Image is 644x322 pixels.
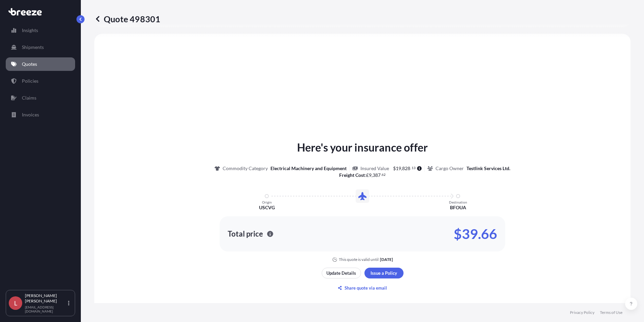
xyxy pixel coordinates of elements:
[322,268,361,278] button: Update Details
[466,165,510,172] p: Testlink Services Ltd.
[6,41,75,54] a: Shipments
[396,166,401,171] span: 19
[371,270,397,276] p: Issue a Policy
[262,200,272,204] p: Origin
[393,166,396,171] span: $
[382,173,386,176] span: 62
[411,167,411,169] span: .
[22,27,38,34] p: Insights
[450,204,466,211] p: BFOUA
[373,173,381,178] span: 387
[297,139,428,156] p: Here's your insurance offer
[6,57,75,71] a: Quotes
[345,285,387,291] p: Share quote via email
[339,172,386,179] p: :
[570,310,594,315] a: Privacy Policy
[6,91,75,105] a: Claims
[380,257,393,262] p: [DATE]
[228,231,263,237] p: Total price
[366,173,369,178] span: £
[412,167,416,169] span: 13
[381,173,382,176] span: .
[364,268,404,278] button: Issue a Policy
[259,204,275,211] p: USCVG
[22,111,39,118] p: Invoices
[436,165,464,172] p: Cargo Owner
[372,173,373,178] span: ,
[25,305,67,313] p: [EMAIL_ADDRESS][DOMAIN_NAME]
[22,95,36,101] p: Claims
[402,166,410,171] span: 828
[369,173,372,178] span: 9
[270,165,347,172] p: Electrical Machinery and Equipment
[14,300,17,306] span: L
[326,270,356,276] p: Update Details
[223,165,268,172] p: Commodity Category
[339,257,379,262] p: This quote is valid until
[360,165,389,172] p: Insured Value
[322,283,404,293] button: Share quote via email
[94,14,160,24] p: Quote 498301
[22,78,38,84] p: Policies
[600,310,622,315] a: Terms of Use
[339,172,365,178] b: Freight Cost
[6,108,75,122] a: Invoices
[6,74,75,88] a: Policies
[25,293,67,304] p: [PERSON_NAME] [PERSON_NAME]
[22,61,37,68] p: Quotes
[449,200,467,204] p: Destination
[22,44,44,51] p: Shipments
[6,24,75,37] a: Insights
[454,229,497,239] p: $39.66
[401,166,402,171] span: ,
